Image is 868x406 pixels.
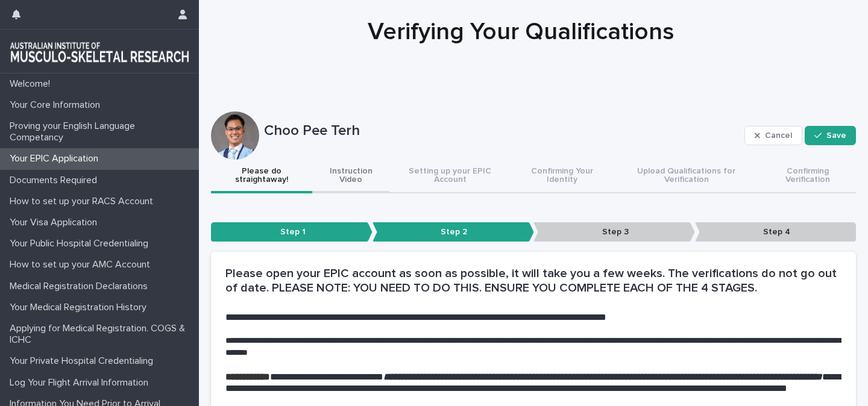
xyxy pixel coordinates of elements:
[5,175,107,186] p: Documents Required
[5,99,110,111] p: Your Core Information
[211,160,312,193] button: Please do straightaway!
[5,196,163,207] p: How to set up your RACS Account
[5,217,107,228] p: Your Visa Application
[533,222,695,242] p: Step 3
[826,131,846,140] span: Save
[612,160,759,193] button: Upload Qualifications for Verification
[5,120,199,143] p: Proving your English Language Competancy
[744,126,802,145] button: Cancel
[5,78,60,90] p: Welcome!
[695,222,857,242] p: Step 4
[10,39,189,63] img: 1xcjEmqDTcmQhduivVBy
[5,281,157,292] p: Medical Registration Declarations
[225,17,816,46] h1: Verifying Your Qualifications
[211,222,373,242] p: Step 1
[5,377,158,389] p: Log Your Flight Arrival Information
[225,266,841,295] h2: Please open your EPIC account as soon as possible, it will take you a few weeks. The verification...
[5,302,156,313] p: Your Medical Registration History
[765,131,792,140] span: Cancel
[389,160,511,193] button: Setting up your EPIC Account
[5,238,158,249] p: Your Public Hospital Credentialing
[5,323,199,346] p: Applying for Medical Registration. COGS & ICHC
[760,160,856,193] button: Confirming Verification
[805,126,856,145] button: Save
[312,160,389,193] button: Instruction Video
[5,355,163,367] p: Your Private Hospital Credentialing
[5,153,108,164] p: Your EPIC Application
[5,259,160,270] p: How to set up your AMC Account
[373,222,534,242] p: Step 2
[264,122,740,140] p: Choo Pee Terh
[511,160,612,193] button: Confirming Your Identity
